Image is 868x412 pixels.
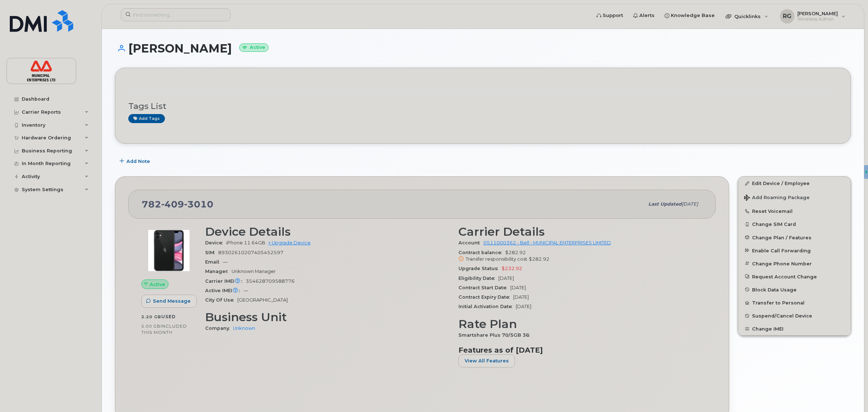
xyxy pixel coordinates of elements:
[738,322,851,335] button: Change IMEI
[744,195,810,202] span: Add Roaming Package
[738,205,851,218] button: Reset Voicemail
[246,278,295,284] span: 354628709588776
[205,269,232,274] span: Manager
[233,325,255,331] a: Unknown
[205,311,450,324] h3: Business Unit
[205,240,226,245] span: Device
[502,266,522,271] span: $232.92
[239,43,269,52] small: Active
[223,259,228,265] span: —
[466,256,527,262] span: Transfer responsibility cost
[205,325,233,331] span: Company
[232,269,276,274] span: Unknown Manager
[682,201,698,207] span: [DATE]
[458,354,515,367] button: View All Features
[184,199,213,210] span: 3010
[738,309,851,322] button: Suspend/Cancel Device
[738,270,851,283] button: Request Account Change
[458,225,703,238] h3: Carrier Details
[205,297,237,303] span: City Of Use
[465,357,509,364] span: View All Features
[226,240,265,245] span: iPhone 11 64GB
[128,102,838,111] h3: Tags List
[458,285,510,290] span: Contract Start Date
[141,314,161,319] span: 2.20 GB
[458,266,502,271] span: Upgrade Status
[458,346,703,354] h3: Features as of [DATE]
[161,314,176,319] span: used
[752,235,811,240] span: Change Plan / Features
[458,304,516,309] span: Initial Activation Date
[483,240,611,245] a: 0511000362 - Bell - MUNICIPAL ENTERPRISES LIMITED
[153,298,191,304] span: Send Message
[513,294,529,300] span: [DATE]
[218,250,283,255] span: 89302610207405452597
[752,313,812,319] span: Suspend/Cancel Device
[752,248,811,253] span: Enable Call Forwarding
[458,318,703,331] h3: Rate Plan
[237,297,288,303] span: [GEOGRAPHIC_DATA]
[458,240,483,245] span: Account
[205,288,244,293] span: Active IMEI
[738,244,851,257] button: Enable Call Forwarding
[738,190,851,205] button: Add Roaming Package
[126,158,150,165] span: Add Note
[268,240,311,245] a: + Upgrade Device
[147,229,191,272] img: iPhone_11.jpg
[738,218,851,231] button: Change SIM Card
[205,250,218,255] span: SIM
[458,276,498,281] span: Eligibility Date
[498,276,514,281] span: [DATE]
[205,225,450,238] h3: Device Details
[458,294,513,300] span: Contract Expiry Date
[141,323,187,335] span: included this month
[141,295,197,308] button: Send Message
[244,288,248,293] span: —
[648,201,682,207] span: Last updated
[738,296,851,309] button: Transfer to Personal
[529,256,549,262] span: $282.92
[738,231,851,244] button: Change Plan / Features
[150,281,165,288] span: Active
[516,304,531,309] span: [DATE]
[128,114,165,123] a: Add tags
[738,177,851,190] a: Edit Device / Employee
[458,250,703,263] span: $282.92
[510,285,526,290] span: [DATE]
[738,283,851,296] button: Block Data Usage
[115,155,156,168] button: Add Note
[142,199,213,210] span: 782
[115,42,851,55] h1: [PERSON_NAME]
[161,199,184,210] span: 409
[205,259,223,265] span: Email
[458,332,533,338] span: Smartshare Plus 70/5GB 36
[458,250,505,255] span: Contract balance
[205,278,246,284] span: Carrier IMEI
[141,324,161,329] span: 5.00 GB
[738,257,851,270] button: Change Phone Number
